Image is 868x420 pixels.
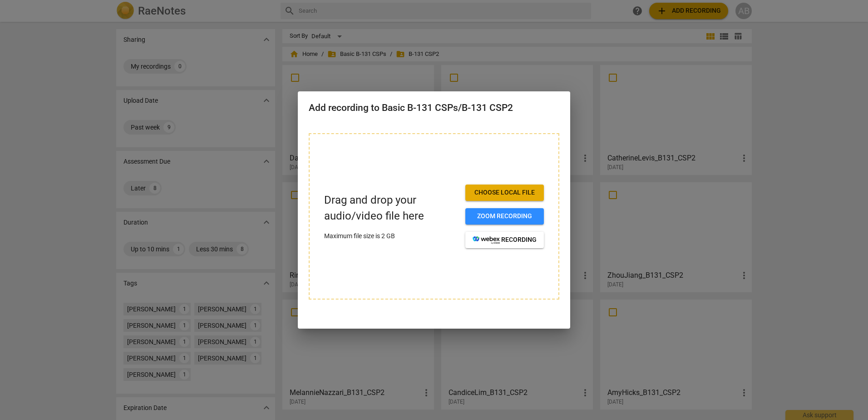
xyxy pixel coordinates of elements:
[473,188,537,197] span: Choose local file
[465,232,544,248] button: recording
[465,185,544,201] button: Choose local file
[324,192,458,224] p: Drag and drop your audio/video file here
[309,102,559,114] h2: Add recording to Basic B-131 CSPs/B-131 CSP2
[324,231,458,241] p: Maximum file size is 2 GB
[473,235,537,245] span: recording
[465,208,544,225] button: Zoom recording
[473,212,537,221] span: Zoom recording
